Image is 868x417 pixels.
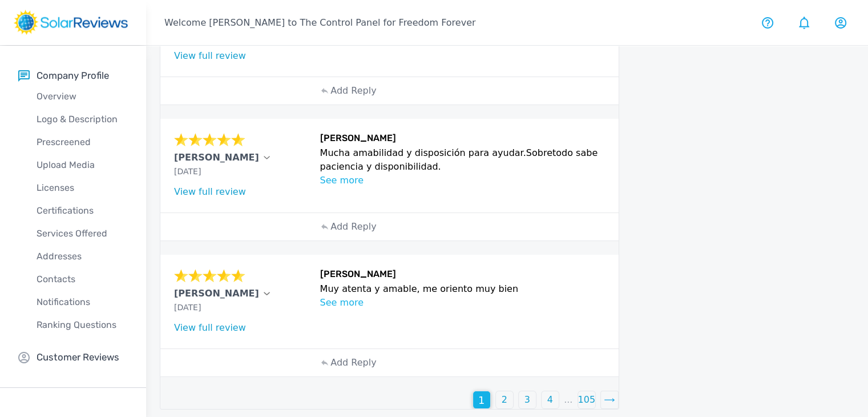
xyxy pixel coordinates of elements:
[320,296,605,310] p: See more
[502,393,507,407] p: 2
[174,186,246,197] a: View full review
[320,133,605,146] h6: [PERSON_NAME]
[174,322,246,333] a: View full review
[18,272,146,286] p: Contacts
[564,393,572,407] p: ...
[330,220,376,234] p: Add Reply
[478,392,485,408] p: 1
[18,314,146,336] a: Ranking Questions
[18,108,146,131] a: Logo & Description
[164,16,475,30] p: Welcome [PERSON_NAME] to The Control Panel for Freedom Forever
[18,154,146,177] a: Upload Media
[320,282,605,296] p: Muy atenta y amable, me oriento muy bien
[174,167,201,176] span: [DATE]
[320,268,605,282] h6: [PERSON_NAME]
[37,350,119,364] p: Customer Reviews
[18,268,146,291] a: Contacts
[18,158,146,172] p: Upload Media
[18,177,146,199] a: Licenses
[18,199,146,222] a: Certifications
[578,393,595,407] p: 105
[18,250,146,263] p: Addresses
[18,291,146,314] a: Notifications
[18,245,146,268] a: Addresses
[174,287,259,300] p: [PERSON_NAME]
[320,146,605,174] p: Mucha amabilidad y disposición para ayudar.Sobretodo sabe paciencia y disponibilidad.
[18,181,146,195] p: Licenses
[320,174,605,187] p: See more
[18,90,146,103] p: Overview
[18,222,146,245] a: Services Offered
[18,131,146,154] a: Prescreened
[330,84,376,98] p: Add Reply
[18,204,146,218] p: Certifications
[18,227,146,240] p: Services Offered
[18,295,146,309] p: Notifications
[330,356,376,370] p: Add Reply
[174,50,246,61] a: View full review
[547,393,553,407] p: 4
[18,318,146,332] p: Ranking Questions
[174,303,201,312] span: [DATE]
[524,393,530,407] p: 3
[18,113,146,126] p: Logo & Description
[174,151,259,165] p: [PERSON_NAME]
[37,69,109,83] p: Company Profile
[18,135,146,149] p: Prescreened
[18,85,146,108] a: Overview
